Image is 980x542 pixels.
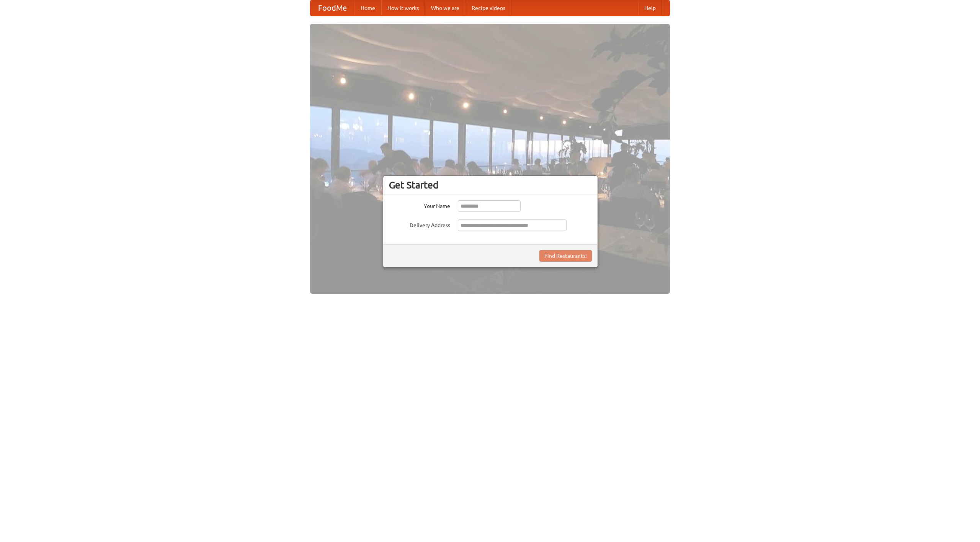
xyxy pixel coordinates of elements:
a: How it works [381,0,425,16]
a: Recipe videos [465,0,511,16]
h3: Get Started [389,179,592,191]
a: Who we are [425,0,465,16]
label: Delivery Address [389,219,450,229]
a: Help [638,0,662,16]
a: Home [354,0,381,16]
button: Find Restaurants! [539,250,592,262]
label: Your Name [389,200,450,210]
a: FoodMe [310,0,354,16]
